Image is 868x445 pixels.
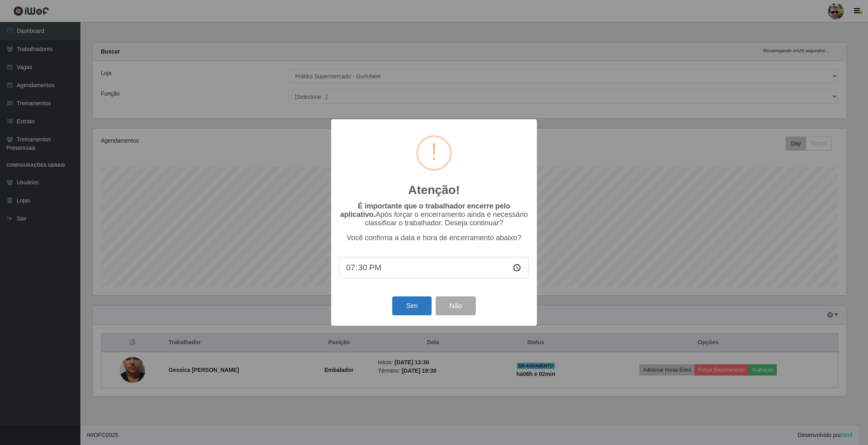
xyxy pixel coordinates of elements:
p: Após forçar o encerramento ainda é necessário classificar o trabalhador. Deseja continuar? [339,202,529,227]
button: Não [436,296,475,315]
button: Sim [392,296,431,315]
b: É importante que o trabalhador encerre pelo aplicativo. [340,202,510,218]
h2: Atenção! [408,183,460,197]
p: Você confirma a data e hora de encerramento abaixo? [339,234,529,242]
